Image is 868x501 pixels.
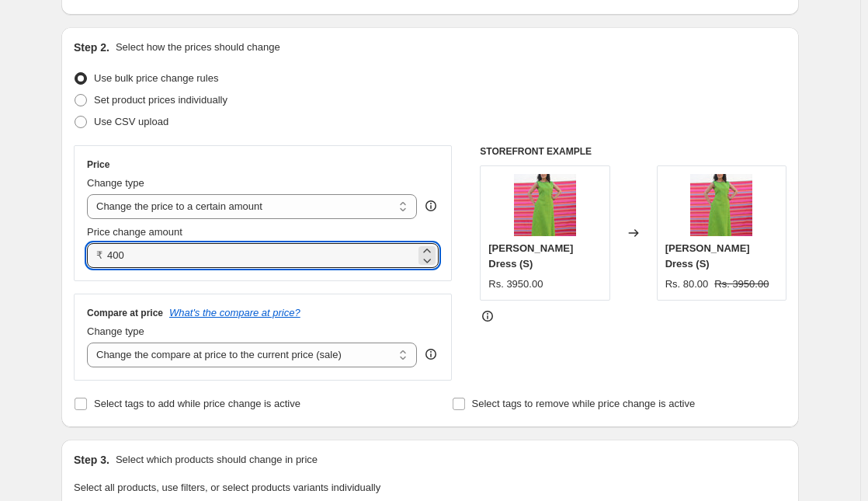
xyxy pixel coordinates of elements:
div: help [423,198,439,214]
span: Price change amount [87,226,182,238]
span: Select tags to remove while price change is active [472,398,696,409]
span: Rs. 3950.00 [488,278,543,290]
img: 410d6be1-56a0-4ebc-babf-29eb6480b26b_80x.jpg [514,174,576,236]
span: Select tags to add while price change is active [94,398,300,409]
div: help [423,346,439,362]
span: Change type [87,177,144,189]
input: 80.00 [107,243,415,268]
p: Select how the prices should change [116,40,280,55]
h3: Price [87,158,109,171]
h6: STOREFRONT EXAMPLE [480,145,786,158]
button: What's the compare at price? [169,307,300,318]
span: Rs. 3950.00 [714,278,769,290]
span: Use bulk price change rules [94,72,218,84]
span: [PERSON_NAME] Dress (S) [665,242,750,270]
span: Change type [87,325,144,337]
span: Rs. 80.00 [665,278,709,290]
h2: Step 2. [74,40,109,55]
p: Select which products should change in price [116,452,318,468]
span: Set product prices individually [94,94,227,106]
h2: Step 3. [74,452,109,468]
span: ₹ [96,249,102,261]
h3: Compare at price [87,307,163,319]
span: Select all products, use filters, or select products variants individually [74,482,380,493]
img: 410d6be1-56a0-4ebc-babf-29eb6480b26b_80x.jpg [690,174,752,236]
span: [PERSON_NAME] Dress (S) [488,242,573,270]
span: Use CSV upload [94,116,168,127]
